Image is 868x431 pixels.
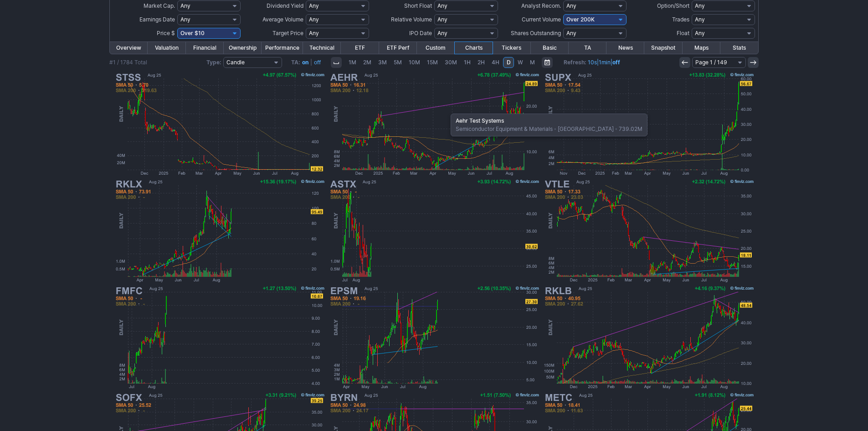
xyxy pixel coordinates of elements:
span: Float [677,30,689,36]
span: 15M [427,59,438,66]
a: Financial [186,42,224,54]
a: M [527,57,538,68]
a: Snapshot [644,42,682,54]
span: Trades [672,16,689,23]
a: 1min [599,59,611,66]
span: Analyst Recom. [521,2,561,9]
img: RKLX - Defiance Daily Target 2X Long RKLB ETF - Stock Price Chart [113,177,326,284]
span: Dividend Yield [267,2,303,9]
span: Current Volume [522,16,561,23]
a: 3M [375,57,390,68]
span: 4H [492,59,499,66]
a: 5M [390,57,405,68]
img: STSS - Sharps Technology Inc - Stock Price Chart [113,71,326,177]
a: off [314,59,321,66]
a: W [514,57,526,68]
span: Target Price [272,30,303,36]
span: Average Volume [262,16,303,23]
a: Stats [720,42,758,54]
span: 2M [363,59,371,66]
span: 3M [378,59,387,66]
span: D [507,59,511,66]
img: EPSM - Epsium Enterprise Ltd - Stock Price Chart [328,284,541,391]
b: TA: [291,59,300,66]
button: Range [542,57,553,68]
div: Semiconductor Equipment & Materials [GEOGRAPHIC_DATA] 739.02M [451,114,647,136]
b: Type: [206,59,221,66]
a: Overview [110,42,148,54]
b: Aehr Test Systems [456,117,504,124]
span: 1M [349,59,356,66]
a: D [503,57,514,68]
span: | [310,59,312,66]
a: Technical [303,42,341,54]
a: off [612,59,620,66]
a: on [302,59,308,66]
a: Ownership [224,42,262,54]
a: 30M [442,57,460,68]
a: 1H [461,57,474,68]
img: FMFC - Kandal M Venture Ltd - Stock Price Chart [113,284,326,391]
span: Relative Volume [391,16,432,23]
a: TA [569,42,606,54]
span: IPO Date [409,30,432,36]
img: AEHR - Aehr Test Systems - Stock Price Chart [328,71,541,177]
a: 10M [406,57,423,68]
span: • [614,125,619,132]
img: RKLB - Rocket Lab Corp - Stock Price Chart [542,284,755,391]
b: Refresh: [564,59,586,66]
span: 10M [409,59,420,66]
div: #1 / 1784 Total [109,58,147,67]
a: ETF [341,42,379,54]
span: Market Cap. [144,2,175,9]
a: Custom [417,42,455,54]
span: 5M [394,59,402,66]
a: ETF Perf [379,42,417,54]
a: Maps [683,42,720,54]
span: Short Float [404,2,432,9]
span: Shares Outstanding [511,30,561,36]
span: | | [564,58,620,67]
span: 30M [445,59,457,66]
a: 2H [474,57,488,68]
span: Option/Short [657,2,689,9]
a: 2M [360,57,375,68]
a: 10s [588,59,597,66]
a: 15M [424,57,441,68]
button: Interval [331,57,342,68]
a: Tickers [493,42,530,54]
span: W [518,59,523,66]
span: • [553,125,558,132]
span: Earnings Date [139,16,175,23]
span: Price $ [157,30,175,36]
a: Performance [262,42,303,54]
a: 4H [488,57,503,68]
a: 1M [345,57,360,68]
span: M [530,59,535,66]
img: VTLE - Vital Energy Inc - Stock Price Chart [542,177,755,284]
img: ASTX - Tradr 2X Long ASTS Daily ETF - Stock Price Chart [328,177,541,284]
a: News [606,42,644,54]
span: 2H [478,59,485,66]
img: SUPX - Super X AI Technology Ltd - Stock Price Chart [542,71,755,177]
a: Charts [455,42,493,54]
a: Basic [531,42,569,54]
span: 1H [464,59,471,66]
a: Valuation [148,42,185,54]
